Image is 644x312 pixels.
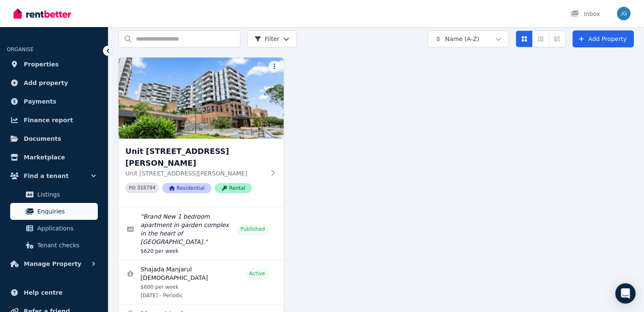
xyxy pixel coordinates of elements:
a: Documents [7,130,101,147]
span: Applications [37,223,94,233]
span: Marketplace [24,152,65,162]
span: ORGANISE [7,47,33,52]
h3: Unit [STREET_ADDRESS][PERSON_NAME] [125,145,265,169]
div: View options [516,30,566,47]
a: Tenant checks [10,237,98,254]
p: Unit [STREET_ADDRESS][PERSON_NAME] [125,169,265,178]
div: Open Intercom Messenger [615,283,636,304]
button: Card view [516,30,533,47]
span: Add property [24,78,68,88]
button: Name (A-Z) [428,30,509,47]
span: Documents [24,134,61,144]
a: Add property [7,74,101,91]
a: Help centre [7,284,101,301]
a: Marketplace [7,149,101,166]
a: View details for Shajada Manjarul Islam [119,260,284,304]
span: Enquiries [37,206,94,216]
a: Enquiries [10,203,98,220]
a: Unit 504/25 Meredith Street, BankstownUnit [STREET_ADDRESS][PERSON_NAME]Unit [STREET_ADDRESS][PER... [119,57,284,207]
span: Rental [215,183,252,193]
small: PID [129,186,135,190]
button: More options [268,61,280,73]
span: Help centre [24,287,63,298]
a: Add Property [572,30,634,47]
span: Listings [37,189,94,200]
img: Unit 504/25 Meredith Street, Bankstown [119,57,284,139]
a: Properties [7,56,101,73]
a: Applications [10,220,98,237]
span: Properties [24,59,59,69]
button: Compact list view [532,30,549,47]
span: Finance report [24,115,73,125]
a: Edit listing: Brand New 1 bedroom apartment in garden complex in the heart of Bankstown. [119,207,284,260]
span: Filter [254,35,279,43]
code: 318794 [137,185,155,191]
img: RentBetter [14,7,71,20]
span: Tenant checks [37,240,94,250]
div: Inbox [570,10,600,18]
button: Find a tenant [7,167,101,184]
a: Finance report [7,112,101,129]
span: Residential [162,183,211,193]
button: Filter [247,30,297,47]
a: Payments [7,93,101,110]
span: Payments [24,96,56,107]
span: Manage Property [24,259,81,269]
img: Julian Garness [617,7,630,20]
button: Manage Property [7,255,101,272]
span: Find a tenant [24,171,69,181]
a: Listings [10,186,98,203]
span: Name (A-Z) [445,35,479,43]
button: Expanded list view [549,30,566,47]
